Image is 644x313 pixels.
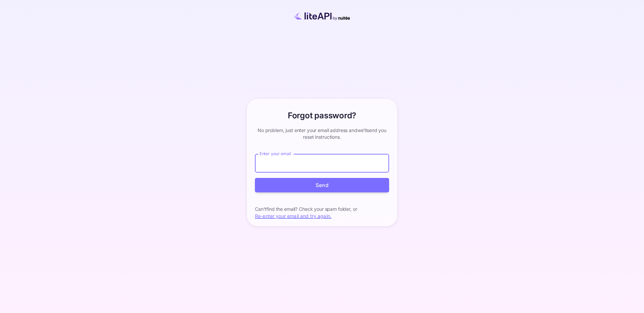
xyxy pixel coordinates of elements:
[255,213,331,219] a: Re-enter your email and try again.
[260,151,291,156] label: Enter your email
[288,110,356,122] h6: Forgot password?
[255,206,389,212] p: Can't find the email? Check your spam folder, or
[283,11,361,20] img: liteapi
[255,127,389,140] p: No problem, just enter your email address and we'll send you reset instructions.
[255,178,389,192] button: Send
